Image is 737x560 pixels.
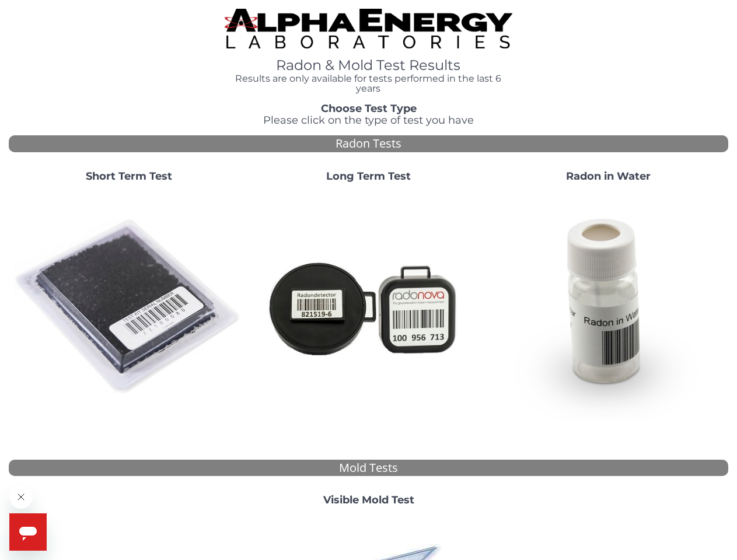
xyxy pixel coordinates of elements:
[13,192,244,422] img: ShortTerm.jpg
[326,170,411,183] strong: Long Term Test
[493,192,724,422] img: RadoninWater.jpg
[86,170,172,183] strong: Short Term Test
[225,73,512,94] h4: Results are only available for tests performed in the last 6 years
[9,485,33,509] iframe: Close message
[9,513,47,551] iframe: Button to launch messaging window
[321,102,417,115] strong: Choose Test Type
[7,8,26,17] span: Help
[263,114,474,127] span: Please click on the type of test you have
[225,58,512,73] h1: Radon & Mold Test Results
[253,192,484,422] img: Radtrak2vsRadtrak3.jpg
[9,460,728,477] div: Mold Tests
[9,135,728,152] div: Radon Tests
[323,494,414,506] strong: Visible Mold Test
[566,170,651,183] strong: Radon in Water
[225,9,512,48] img: TightCrop.jpg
